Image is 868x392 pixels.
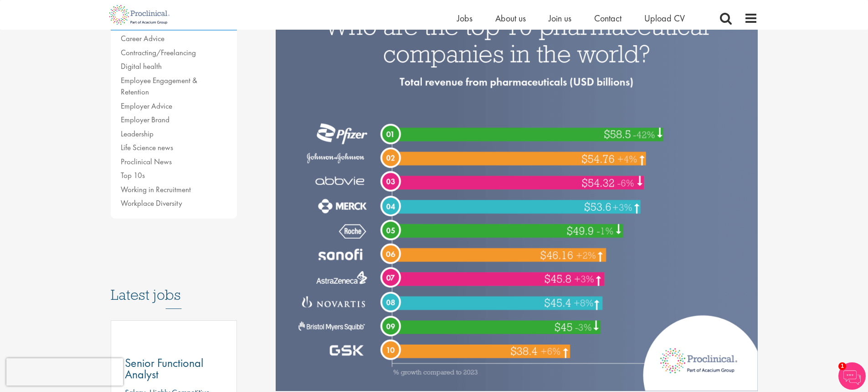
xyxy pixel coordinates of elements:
[457,12,473,24] a: Jobs
[644,12,685,24] a: Upload CV
[549,12,571,24] a: Join us
[121,61,162,71] a: Digital health
[125,357,223,380] a: Senior Functional Analyst
[121,198,182,208] a: Workplace Diversity
[121,101,172,111] a: Employer Advice
[121,75,197,97] a: Employee Engagement & Retention
[121,184,191,194] a: Working in Recruitment
[594,12,621,24] a: Contact
[838,362,866,390] img: Chatbot
[121,157,172,167] a: Proclinical News
[121,115,169,125] a: Employer Brand
[838,362,846,370] span: 1
[121,170,145,180] a: Top 10s
[121,129,154,139] a: Leadership
[121,33,164,43] a: Career Advice
[111,264,237,309] h3: Latest jobs
[125,355,203,382] span: Senior Functional Analyst
[121,142,173,152] a: Life Science news
[121,47,196,57] a: Contracting/Freelancing
[495,12,526,24] a: About us
[6,358,123,386] iframe: reCAPTCHA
